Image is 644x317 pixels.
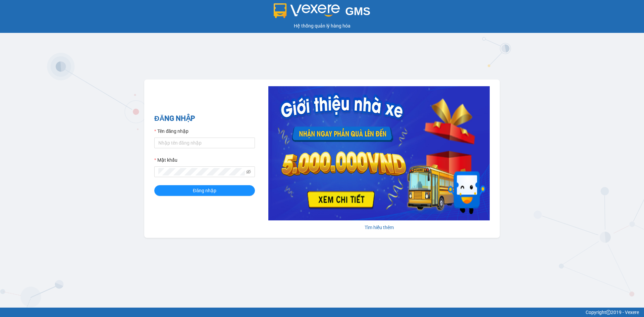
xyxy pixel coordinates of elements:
div: Copyright 2019 - Vexere [5,309,639,316]
img: logo 2 [274,3,340,18]
input: Mật khẩu [158,168,245,175]
img: banner-0 [268,86,490,220]
span: Đăng nhập [193,187,216,194]
div: Tìm hiểu thêm [268,224,490,231]
input: Tên đăng nhập [154,138,255,148]
label: Mật khẩu [154,156,177,164]
span: copyright [606,310,611,315]
div: Hệ thống quản lý hàng hóa [2,22,642,30]
a: GMS [274,10,371,15]
span: GMS [345,5,370,17]
h2: ĐĂNG NHẬP [154,113,255,124]
label: Tên đăng nhập [154,127,189,135]
span: eye-invisible [246,169,251,174]
button: Đăng nhập [154,185,255,196]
